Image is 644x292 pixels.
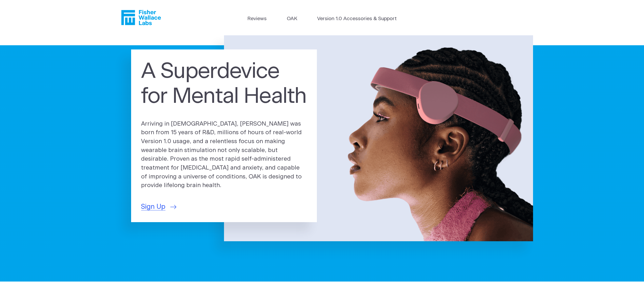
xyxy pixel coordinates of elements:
a: Version 1.0 Accessories & Support [317,15,397,23]
a: Fisher Wallace [121,10,161,25]
a: Sign Up [141,202,176,212]
p: Arriving in [DEMOGRAPHIC_DATA], [PERSON_NAME] was born from 15 years of R&D, millions of hours of... [141,120,307,190]
a: Reviews [247,15,267,23]
a: OAK [287,15,297,23]
h1: A Superdevice for Mental Health [141,59,307,109]
span: Sign Up [141,202,165,212]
